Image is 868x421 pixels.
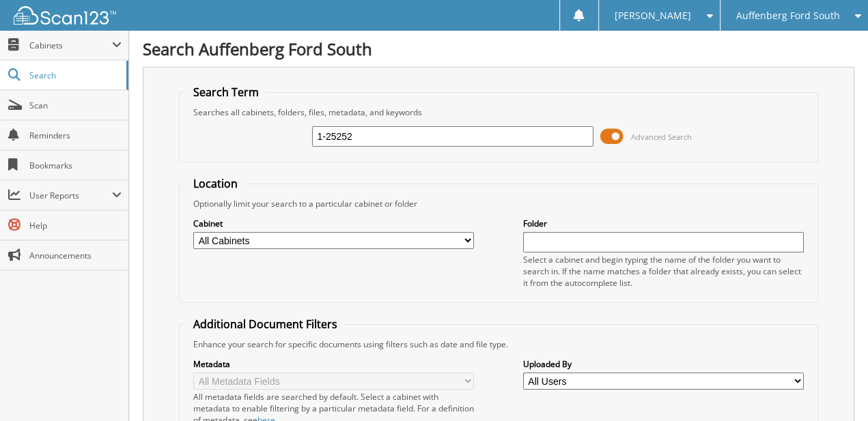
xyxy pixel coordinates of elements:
span: User Reports [29,190,112,201]
span: Auffenberg Ford South [736,12,839,20]
legend: Search Term [186,85,266,100]
img: scan123-logo-white.svg [14,6,116,25]
span: Announcements [29,250,122,261]
legend: Location [186,176,244,191]
span: [PERSON_NAME] [615,12,691,20]
span: Advanced Search [631,132,692,142]
div: Optionally limit your search to a particular cabinet or folder [186,198,811,209]
label: Metadata [193,358,474,370]
span: Bookmarks [29,160,122,171]
span: Help [29,220,122,231]
label: Cabinet [193,218,474,229]
h1: Search Auffenberg Ford South [143,38,854,60]
span: Reminders [29,130,122,141]
span: Cabinets [29,40,112,51]
span: Scan [29,100,122,111]
div: Enhance your search for specific documents using filters such as date and file type. [186,338,811,350]
span: Search [29,70,120,81]
label: Folder [523,218,804,229]
div: Select a cabinet and begin typing the name of the folder you want to search in. If the name match... [523,254,804,289]
label: Uploaded By [523,358,804,370]
div: Searches all cabinets, folders, files, metadata, and keywords [186,106,811,118]
legend: Additional Document Filters [186,317,344,332]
